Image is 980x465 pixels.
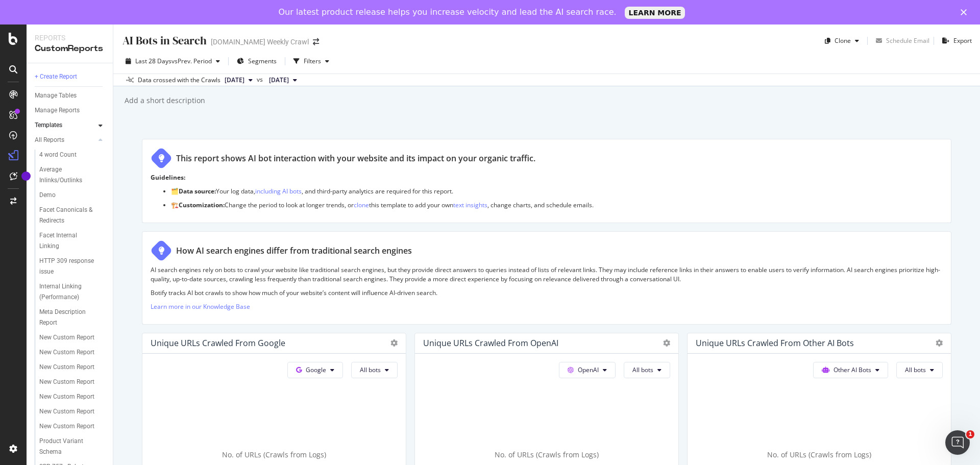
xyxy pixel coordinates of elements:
button: Google [287,362,343,378]
span: vs Prev. Period [171,57,212,65]
a: + Create Report [35,71,106,82]
button: Clone [821,33,863,49]
button: All bots [624,362,670,378]
a: 4 word Count [39,150,106,160]
span: No. of URLs (Crawls from Logs) [495,450,599,459]
button: Last 28 DaysvsPrev. Period [121,53,224,69]
div: Clone [835,36,851,45]
div: Product Variant Schema [39,436,97,457]
div: Export [953,36,972,45]
div: Demo [39,190,56,201]
div: New Custom Report [39,391,94,402]
div: Facet Internal Linking [39,230,96,252]
a: New Custom Report [39,362,106,373]
div: New Custom Report [39,362,94,373]
div: Meta Description Report [39,307,97,328]
span: All bots [905,365,926,374]
p: AI search engines rely on bots to crawl your website like traditional search engines, but they pr... [151,265,943,283]
a: New Custom Report [39,347,106,358]
div: CustomReports [35,43,105,55]
div: Average Inlinks/Outlinks [39,164,97,186]
div: This report shows AI bot interaction with your website and its impact on your organic traffic. [176,153,535,164]
div: Tooltip anchor [21,172,31,181]
span: 1 [966,430,974,438]
div: Close [961,9,971,15]
div: New Custom Report [39,332,94,343]
div: arrow-right-arrow-left [313,38,319,45]
a: All Reports [35,135,95,145]
div: New Custom Report [39,421,94,432]
button: All bots [896,362,943,378]
div: Templates [35,120,62,131]
div: Reports [35,33,105,43]
p: 🗂️ Your log data, , and third-party analytics are required for this report. [171,187,943,195]
span: No. of URLs (Crawls from Logs) [222,450,326,459]
span: Google [306,365,326,374]
div: New Custom Report [39,347,94,358]
strong: Customization: [179,201,225,209]
div: [DOMAIN_NAME] Weekly Crawl [211,37,309,47]
div: Schedule Email [886,36,929,45]
div: + Create Report [35,71,77,82]
span: Last 28 Days [135,57,171,65]
button: [DATE] [265,74,301,86]
div: New Custom Report [39,406,94,417]
a: Templates [35,120,95,131]
a: Meta Description Report [39,307,106,328]
div: 4 word Count [39,150,77,160]
div: Unique URLs Crawled from Google [151,338,285,348]
div: Filters [304,57,321,65]
a: Average Inlinks/Outlinks [39,164,106,186]
div: New Custom Report [39,377,94,387]
div: Manage Reports [35,105,80,116]
p: Botify tracks AI bot crawls to show how much of your website’s content will influence AI-driven s... [151,288,943,297]
button: Other AI Bots [813,362,888,378]
a: clone [354,201,369,209]
div: Manage Tables [35,90,77,101]
span: No. of URLs (Crawls from Logs) [767,450,871,459]
div: Data crossed with the Crawls [138,76,220,85]
button: Schedule Email [872,33,929,49]
strong: Guidelines: [151,173,185,182]
span: 2025 Aug. 14th [225,76,244,85]
button: All bots [351,362,398,378]
div: All Reports [35,135,64,145]
a: New Custom Report [39,332,106,343]
span: 2025 Jul. 17th [269,76,289,85]
a: New Custom Report [39,377,106,387]
div: Unique URLs Crawled from Other AI Bots [696,338,854,348]
a: including AI bots [255,187,302,195]
a: New Custom Report [39,421,106,432]
div: HTTP 309 response issue [39,256,97,277]
button: Filters [289,53,333,69]
a: HTTP 309 response issue [39,256,106,277]
a: Internal Linking (Performance) [39,281,106,303]
a: Learn more in our Knowledge Base [151,302,250,311]
button: [DATE] [220,74,257,86]
a: Demo [39,190,106,201]
a: text insights [453,201,487,209]
button: Segments [233,53,281,69]
span: All bots [360,365,381,374]
strong: Data source: [179,187,216,195]
div: Facet Canonicals & Redirects [39,205,98,226]
span: vs [257,75,265,84]
a: Facet Canonicals & Redirects [39,205,106,226]
span: OpenAI [578,365,599,374]
div: Add a short description [124,95,205,106]
div: How AI search engines differ from traditional search engines [176,245,412,257]
iframe: Intercom live chat [945,430,970,455]
a: New Custom Report [39,406,106,417]
span: All bots [632,365,653,374]
div: Unique URLs Crawled from OpenAI [423,338,558,348]
button: OpenAI [559,362,616,378]
div: Our latest product release helps you increase velocity and lead the AI search race. [279,7,617,17]
div: AI Bots in Search [121,33,207,48]
button: Export [938,33,972,49]
a: Product Variant Schema [39,436,106,457]
div: This report shows AI bot interaction with your website and its impact on your organic traffic.Gui... [142,139,951,223]
a: New Custom Report [39,391,106,402]
span: Segments [248,57,277,65]
div: Internal Linking (Performance) [39,281,99,303]
p: 🏗️ Change the period to look at longer trends, or this template to add your own , change charts, ... [171,201,943,209]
